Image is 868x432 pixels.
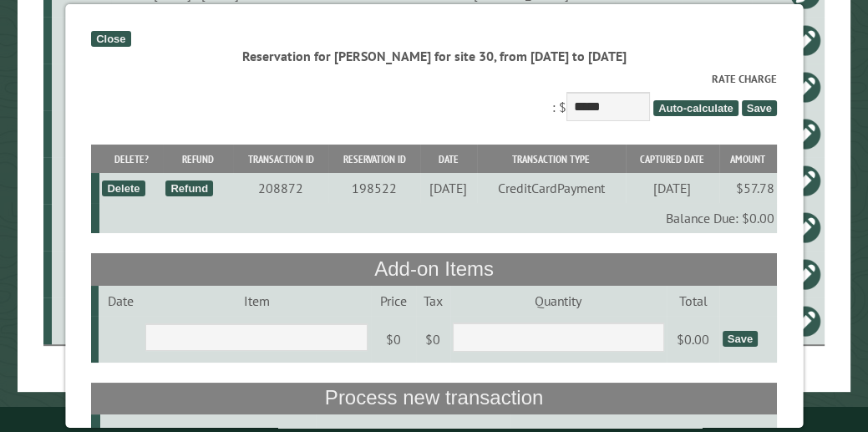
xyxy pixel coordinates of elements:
td: 198522 [328,173,419,203]
div: Delete [102,180,145,196]
div: 30 [58,266,109,282]
td: [DATE] [626,173,719,203]
div: 24 [58,172,109,189]
div: 4 [58,125,109,142]
th: Delete? [99,145,163,174]
td: Price [371,286,416,316]
td: Quantity [450,286,667,316]
td: Tax [415,286,449,316]
th: Captured Date [626,145,719,174]
div: : $ [91,71,777,125]
th: Refund [163,145,233,174]
div: 13 [58,219,109,236]
td: Balance Due: $0.00 [99,203,777,233]
div: 63 [58,32,109,48]
td: CreditCardPayment [477,173,626,203]
label: Rate Charge [91,71,777,87]
td: $0.00 [667,316,720,363]
th: Amount [719,145,777,174]
th: Add-on Items [91,253,777,285]
div: 59 [58,313,109,329]
th: Transaction ID [233,145,329,174]
div: Refund [165,180,213,196]
td: Total [667,286,720,316]
div: Save [723,331,758,347]
div: 2 [58,79,109,95]
td: $0 [371,316,416,363]
div: Close [91,31,130,47]
th: Transaction Type [477,145,626,174]
td: 208872 [233,173,329,203]
span: Auto-calculate [653,100,739,116]
td: $0 [415,316,449,363]
th: Date [420,145,477,174]
th: Process new transaction [91,383,777,414]
td: Date [99,286,142,316]
th: Reservation ID [328,145,419,174]
td: $57.78 [719,173,777,203]
div: Reservation for [PERSON_NAME] for site 30, from [DATE] to [DATE] [91,47,777,65]
span: Save [742,100,777,116]
td: Item [143,286,371,316]
td: [DATE] [420,173,477,203]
